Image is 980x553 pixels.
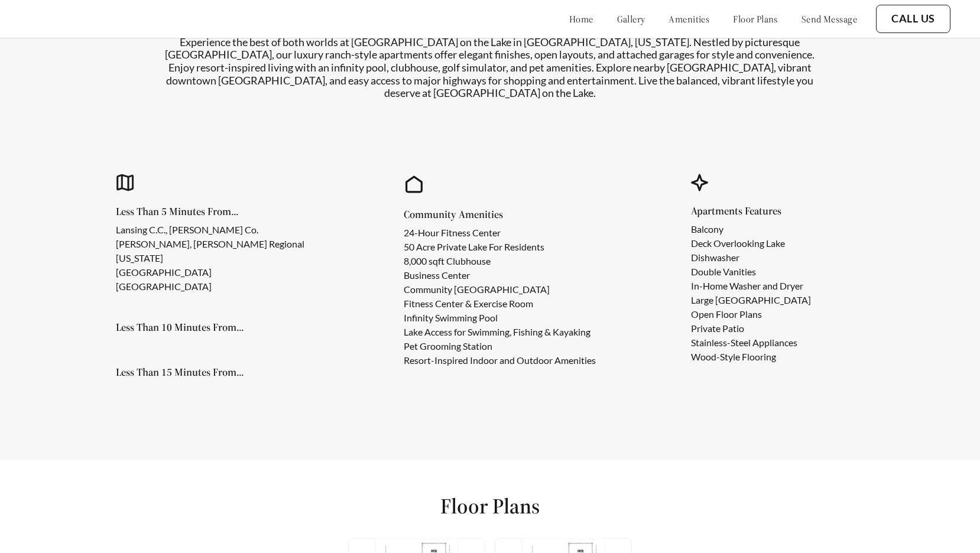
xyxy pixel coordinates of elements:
[691,279,811,293] li: In-Home Washer and Dryer
[116,251,304,265] li: [US_STATE]
[691,251,811,265] li: Dishwasher
[165,36,815,100] p: Experience the best of both worlds at [GEOGRAPHIC_DATA] on the Lake in [GEOGRAPHIC_DATA], [US_STA...
[404,254,596,268] li: 8,000 sqft Clubhouse
[404,311,596,325] li: Infinity Swimming Pool
[116,367,244,378] h5: Less Than 15 Minutes From...
[691,265,811,279] li: Double Vanities
[116,206,323,217] h5: Less Than 5 Minutes From...
[691,222,811,236] li: Balcony
[733,13,778,25] a: floor plans
[691,350,811,364] li: Wood-Style Flooring
[404,325,596,339] li: Lake Access for Swimming, Fishing & Kayaking
[569,13,593,25] a: home
[404,297,596,311] li: Fitness Center & Exercise Room
[801,13,857,25] a: send message
[404,339,596,353] li: Pet Grooming Station
[876,5,950,33] button: Call Us
[617,13,645,25] a: gallery
[669,13,710,25] a: amenities
[691,307,811,321] li: Open Floor Plans
[116,322,244,333] h5: Less Than 10 Minutes From...
[440,493,540,519] h1: Floor Plans
[404,268,596,282] li: Business Center
[404,353,596,367] li: Resort-Inspired Indoor and Outdoor Amenities
[116,279,304,294] li: [GEOGRAPHIC_DATA]
[691,236,811,251] li: Deck Overlooking Lake
[691,321,811,336] li: Private Patio
[691,336,811,350] li: Stainless-Steel Appliances
[404,209,615,220] h5: Community Amenities
[116,265,304,279] li: [GEOGRAPHIC_DATA]
[116,223,304,237] li: Lansing C.C., [PERSON_NAME] Co.
[116,237,304,251] li: [PERSON_NAME], [PERSON_NAME] Regional
[404,226,596,240] li: 24-Hour Fitness Center
[404,282,596,297] li: Community [GEOGRAPHIC_DATA]
[691,206,830,216] h5: Apartments Features
[891,12,935,25] a: Call Us
[404,240,596,254] li: 50 Acre Private Lake For Residents
[691,293,811,307] li: Large [GEOGRAPHIC_DATA]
